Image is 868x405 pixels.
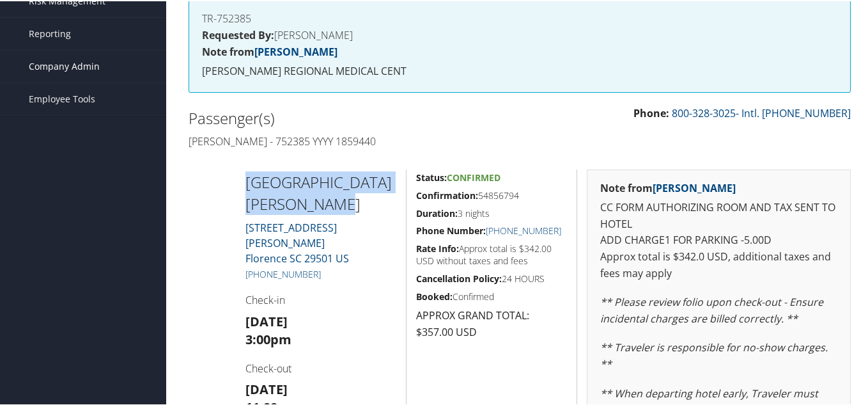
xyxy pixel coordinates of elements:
[416,289,567,302] h5: Confirmed
[416,188,478,200] strong: Confirmation:
[245,267,321,279] a: [PHONE_NUMBER]
[202,27,274,41] strong: Requested By:
[486,223,561,235] a: [PHONE_NUMBER]
[600,180,736,194] strong: Note from
[416,170,447,182] strong: Status:
[416,271,567,284] h5: 24 HOURS
[600,198,837,280] p: CC FORM AUTHORIZING ROOM AND TAX SENT TO HOTEL ADD CHARGE1 FOR PARKING -5.00D Approx total is $34...
[416,223,486,235] strong: Phone Number:
[416,206,458,218] strong: Duration:
[202,29,837,39] h4: [PERSON_NAME]
[416,241,567,266] h5: Approx total is $342.00 USD without taxes and fees
[29,49,100,81] span: Company Admin
[633,105,669,119] strong: Phone:
[416,289,453,301] strong: Booked:
[202,12,837,22] h4: TR-752385
[245,219,349,264] a: [STREET_ADDRESS][PERSON_NAME]Florence SC 29501 US
[600,339,828,370] em: ** Traveler is responsible for no-show charges. **
[189,133,510,147] h4: [PERSON_NAME] - 752385 YYYY 1859440
[202,62,837,79] p: [PERSON_NAME] REGIONAL MEDICAL CENT
[416,241,459,253] strong: Rate Info:
[600,294,823,324] em: ** Please review folio upon check-out - Ensure incidental charges are billed correctly. **
[202,44,337,58] strong: Note from
[254,44,337,58] a: [PERSON_NAME]
[416,271,502,283] strong: Cancellation Policy:
[416,188,567,201] h5: 54856794
[29,17,71,49] span: Reporting
[653,180,736,194] a: [PERSON_NAME]
[447,170,500,182] span: Confirmed
[29,82,95,114] span: Employee Tools
[416,306,567,339] p: APPROX GRAND TOTAL: $357.00 USD
[189,106,510,128] h2: Passenger(s)
[245,292,397,306] h4: Check-in
[672,105,851,119] a: 800-328-3025- Intl. [PHONE_NUMBER]
[245,330,291,347] strong: 3:00pm
[245,360,397,374] h4: Check-out
[416,206,567,219] h5: 3 nights
[245,170,397,213] h2: [GEOGRAPHIC_DATA][PERSON_NAME]
[245,379,288,397] strong: [DATE]
[245,312,288,329] strong: [DATE]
